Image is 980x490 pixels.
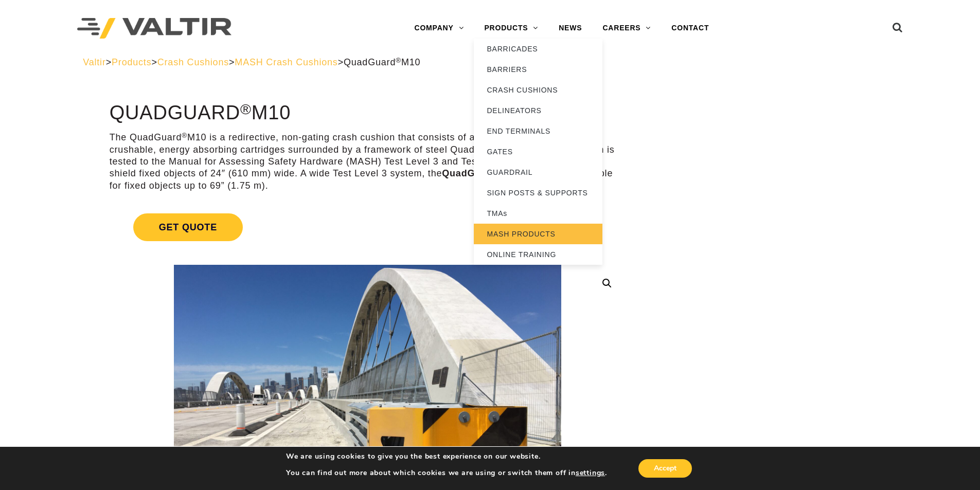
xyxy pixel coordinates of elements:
[548,18,592,39] a: NEWS
[240,101,252,117] sup: ®
[182,132,187,139] sup: ®
[474,80,602,100] a: CRASH CUSHIONS
[83,57,897,68] div: > > > >
[474,39,602,59] a: BARRICADES
[286,468,607,478] p: You can find out more about which cookies we are using or switch them off in .
[474,59,602,80] a: BARRIERS
[83,57,105,67] a: Valtir
[110,102,626,124] h1: QuadGuard M10
[344,57,420,67] span: QuadGuard M10
[77,18,231,39] img: Valtir
[592,18,661,39] a: CAREERS
[474,244,602,265] a: ONLINE TRAINING
[235,57,337,67] a: MASH Crash Cushions
[286,452,607,461] p: We are using cookies to give you the best experience on our website.
[474,141,602,162] a: GATES
[474,203,602,224] a: TMAs
[110,201,626,253] a: Get Quote
[110,132,626,192] p: The QuadGuard M10 is a redirective, non-gating crash cushion that consists of an engineered steel...
[112,57,151,67] a: Products
[661,18,719,39] a: CONTACT
[404,18,474,39] a: COMPANY
[474,183,602,203] a: SIGN POSTS & SUPPORTS
[638,459,692,478] button: Accept
[133,213,243,241] span: Get Quote
[474,162,602,183] a: GUARDRAIL
[474,18,548,39] a: PRODUCTS
[474,121,602,141] a: END TERMINALS
[157,57,229,67] a: Crash Cushions
[474,100,602,121] a: DELINEATORS
[442,168,534,178] strong: QuadGuard M Wide
[474,224,602,244] a: MASH PRODUCTS
[396,57,401,64] sup: ®
[576,468,605,478] button: settings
